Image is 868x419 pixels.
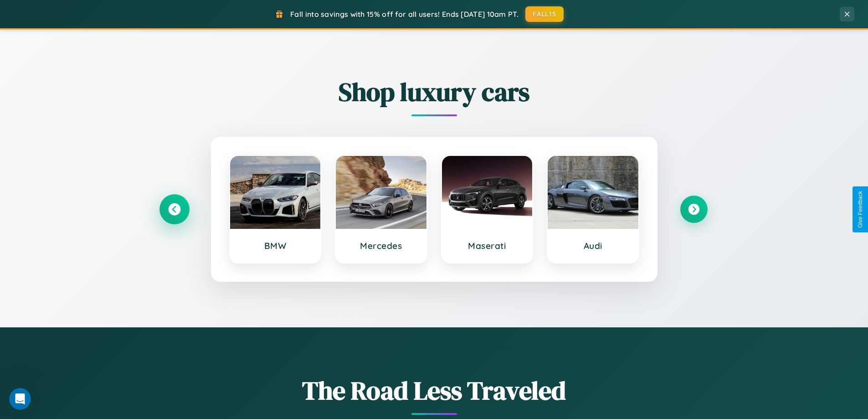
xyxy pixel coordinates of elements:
[857,191,863,228] div: Give Feedback
[290,10,519,19] span: Fall into savings with 15% off for all users! Ends [DATE] 10am PT.
[161,373,708,408] h1: The Road Less Traveled
[345,240,417,251] h3: Mercedes
[161,74,708,109] h2: Shop luxury cars
[9,388,31,410] iframe: Intercom live chat
[525,6,564,22] button: FALL15
[557,240,629,251] h3: Audi
[239,240,312,251] h3: BMW
[451,240,524,251] h3: Maserati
